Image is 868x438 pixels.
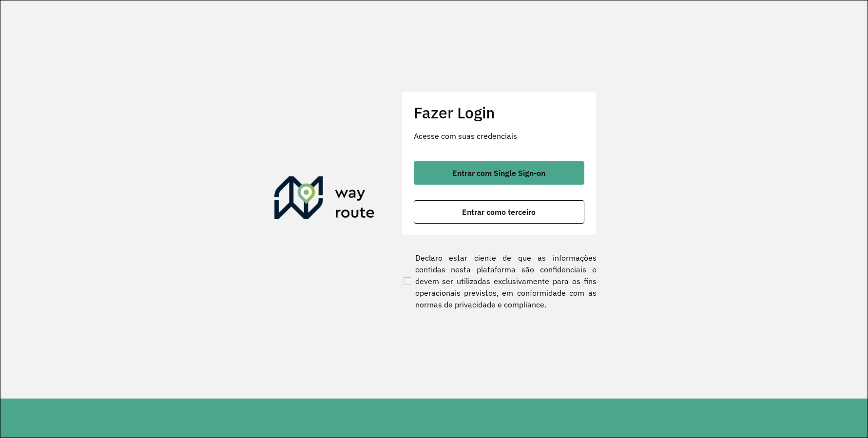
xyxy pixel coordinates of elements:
[462,208,536,216] span: Entrar como terceiro
[452,169,545,177] span: Entrar com Single Sign-on
[274,176,375,223] img: Roteirizador AmbevTech
[402,252,597,310] label: Declaro estar ciente de que as informações contidas nesta plataforma são confidenciais e devem se...
[414,200,584,224] button: button
[414,130,584,142] p: Acesse com suas credenciais
[414,103,584,122] h2: Fazer Login
[414,161,584,185] button: button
